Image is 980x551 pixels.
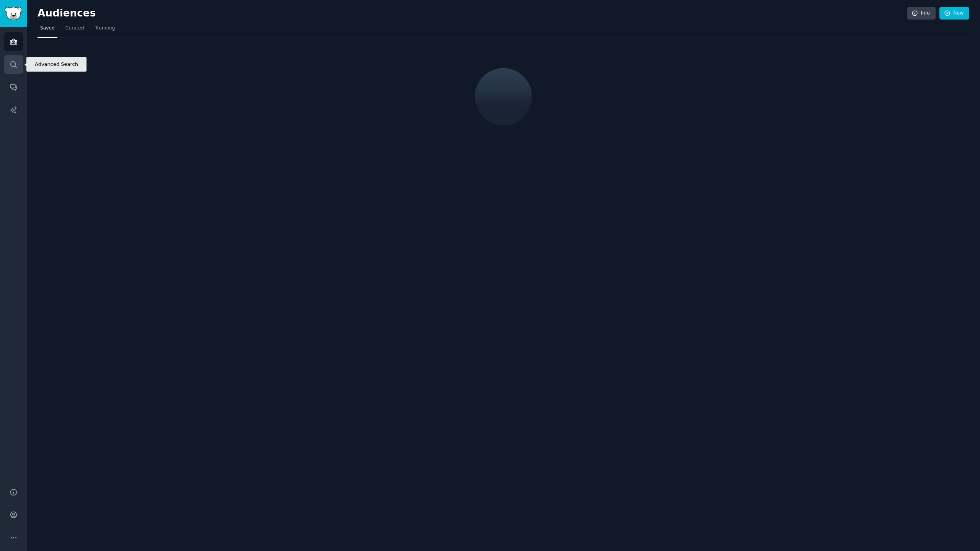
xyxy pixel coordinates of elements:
[5,7,22,20] img: GummySearch logo
[38,7,907,20] h2: Audiences
[92,22,118,38] a: Trending
[65,25,84,32] span: Curated
[939,7,969,20] a: New
[38,22,57,38] a: Saved
[95,25,115,32] span: Trending
[907,7,936,20] a: Info
[40,25,55,32] span: Saved
[63,22,87,38] a: Curated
